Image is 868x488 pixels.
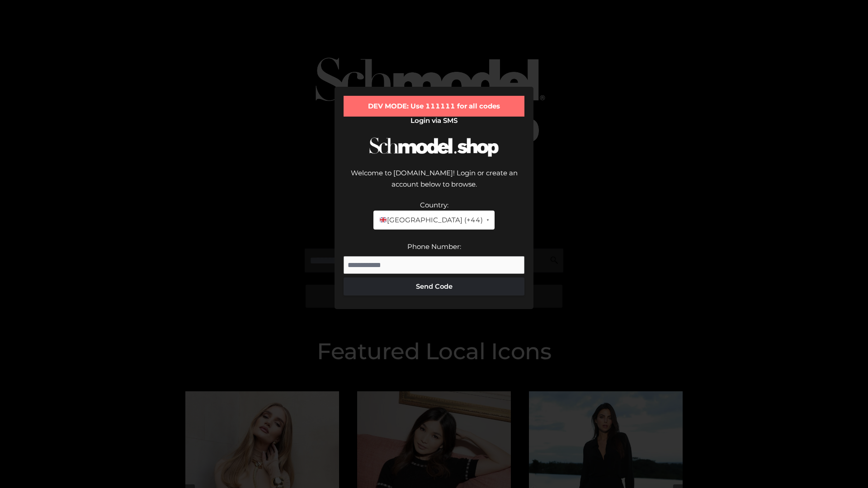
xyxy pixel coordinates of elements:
div: Welcome to [DOMAIN_NAME]! Login or create an account below to browse. [344,167,524,199]
h2: Login via SMS [344,117,524,125]
label: Country: [420,201,448,209]
div: DEV MODE: Use 111111 for all codes [344,96,524,117]
span: [GEOGRAPHIC_DATA] (+44) [379,214,482,226]
img: Schmodel Logo [366,129,502,165]
img: 🇬🇧 [380,216,387,223]
label: Phone Number: [407,242,461,251]
button: Send Code [344,277,524,296]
